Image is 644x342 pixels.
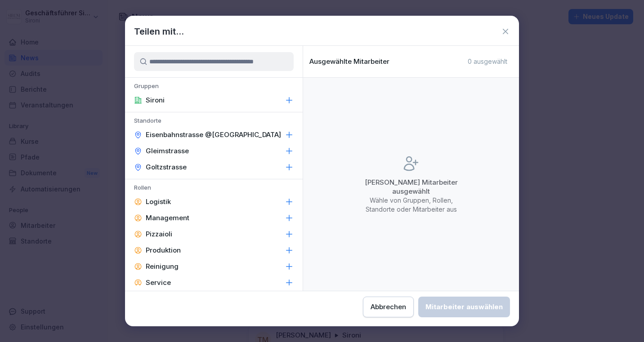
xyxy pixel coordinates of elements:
p: Pizzaioli [146,230,172,239]
div: Abbrechen [371,302,406,312]
p: Goltzstrasse [146,163,187,172]
p: 0 ausgewählt [468,58,507,66]
h1: Teilen mit... [134,25,184,38]
p: Produktion [146,246,181,255]
p: Ausgewählte Mitarbeiter [309,58,389,66]
div: Mitarbeiter auswählen [425,302,503,312]
p: Management [146,213,189,222]
p: Eisenbahnstrasse @[GEOGRAPHIC_DATA] [146,130,281,139]
p: Service [146,278,171,287]
p: Gleimstrasse [146,147,189,155]
button: Mitarbeiter auswählen [418,297,510,317]
p: Standorte [125,117,303,127]
p: [PERSON_NAME] Mitarbeiter ausgewählt [357,178,465,196]
p: Logistik [146,197,171,206]
button: Abbrechen [363,297,414,317]
p: Reinigung [146,262,179,271]
p: Rollen [125,184,303,194]
p: Sironi [146,96,165,105]
p: Wähle von Gruppen, Rollen, Standorte oder Mitarbeiter aus [357,196,465,214]
p: Gruppen [125,82,303,92]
